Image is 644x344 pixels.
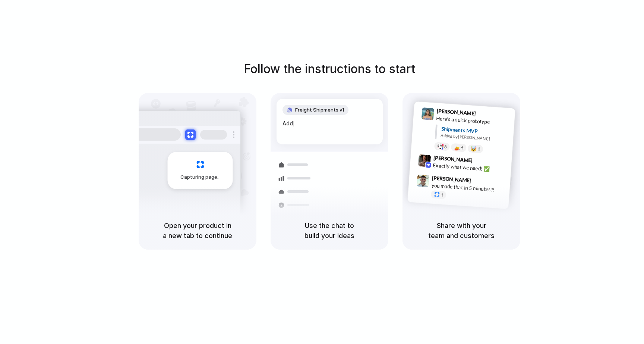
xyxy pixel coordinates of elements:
[478,147,480,151] span: 3
[280,221,379,241] h5: Use the chat to build your ideas
[441,125,510,137] div: Shipments MVP
[436,107,476,118] span: [PERSON_NAME]
[411,221,511,241] h5: Share with your team and customers
[180,173,222,181] span: Capturing page
[441,193,443,197] span: 1
[461,146,464,150] span: 5
[441,132,509,143] div: Added by [PERSON_NAME]
[295,106,344,114] span: Freight Shipments v1
[148,221,247,241] h5: Open your product in a new tab to continue
[436,115,511,127] div: Here's a quick prototype
[471,146,477,151] div: 🤯
[433,154,473,165] span: [PERSON_NAME]
[244,60,415,78] h1: Follow the instructions to start
[282,119,377,128] div: Add
[478,110,493,119] span: 9:41 AM
[433,161,507,174] div: Exactly what we need! ✅
[473,177,489,186] span: 9:47 AM
[293,121,295,126] span: |
[475,157,490,166] span: 9:42 AM
[432,173,471,184] span: [PERSON_NAME]
[444,144,447,148] span: 8
[431,181,506,194] div: you made that in 5 minutes?!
